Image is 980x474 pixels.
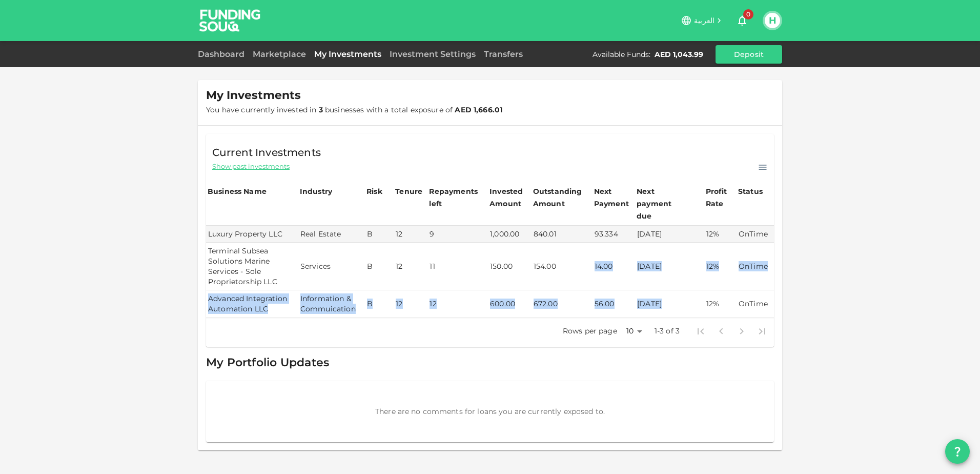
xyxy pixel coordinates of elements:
[635,243,704,290] td: [DATE]
[455,105,502,114] strong: AED 1,666.01
[637,185,688,222] div: Next payment due
[208,185,267,197] div: Business Name
[300,185,332,197] div: Industry
[206,290,298,318] td: Advanced Integration Automation LLC
[563,326,617,336] p: Rows per page
[593,226,635,243] td: 93.334
[365,290,394,318] td: B
[765,13,780,28] button: H
[737,243,774,290] td: OnTime
[737,290,774,318] td: OnTime
[532,243,593,290] td: 154.00
[655,49,703,60] div: AED 1,043.99
[298,290,365,318] td: Information & Commuication
[206,243,298,290] td: Terminal Subsea Solutions Marine Services - Sole Proprietorship LLC
[488,226,532,243] td: 1,000.00
[206,88,301,103] span: My Investments
[738,185,764,197] div: Status
[206,355,329,369] span: My Portfolio Updates
[375,407,605,416] span: There are no comments for loans you are currently exposed to.
[594,185,634,210] div: Next Payment
[212,144,321,161] span: Current Investments
[635,226,704,243] td: [DATE]
[365,226,394,243] td: B
[365,243,394,290] td: B
[394,243,427,290] td: 12
[212,162,290,171] span: Show past investments
[621,324,646,339] div: 10
[394,226,427,243] td: 12
[249,49,310,59] a: Marketplace
[310,49,385,59] a: My Investments
[532,290,593,318] td: 672.00
[489,185,530,210] div: Invested Amount
[298,243,365,290] td: Services
[427,243,488,290] td: 11
[593,49,650,60] div: Available Funds :
[694,16,714,25] span: العربية
[319,105,323,114] strong: 3
[394,290,427,318] td: 12
[716,45,782,64] button: Deposit
[206,105,502,114] span: You have currently invested in businesses with a total exposure of
[395,185,422,197] div: Tenure
[429,185,480,210] div: Repayments left
[532,226,593,243] td: 840.01
[533,185,584,210] div: Outstanding Amount
[593,243,635,290] td: 14.00
[366,185,387,197] div: Risk
[427,290,488,318] td: 12
[198,49,249,59] a: Dashboard
[593,290,635,318] td: 56.00
[706,185,735,210] div: Profit Rate
[655,326,680,336] p: 1-3 of 3
[732,10,752,31] button: 0
[298,226,365,243] td: Real Estate
[704,243,737,290] td: 12%
[206,226,298,243] td: Luxury Property LLC
[385,49,480,59] a: Investment Settings
[427,226,488,243] td: 9
[488,290,532,318] td: 600.00
[488,243,532,290] td: 150.00
[737,226,774,243] td: OnTime
[704,226,737,243] td: 12%
[945,439,970,464] button: question
[704,290,737,318] td: 12%
[635,290,704,318] td: [DATE]
[743,9,753,19] span: 0
[480,49,527,59] a: Transfers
